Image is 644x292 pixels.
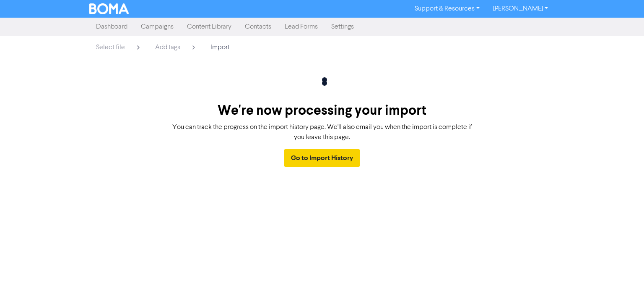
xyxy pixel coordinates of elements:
[134,18,180,35] a: Campaigns
[284,149,360,167] a: Go to Import History
[278,18,325,35] a: Lead Forms
[602,252,644,292] iframe: Chat Widget
[180,18,238,35] a: Content Library
[155,44,180,51] span: Add tags
[204,39,236,55] a: Import
[408,2,486,16] a: Support & Resources
[325,18,361,35] a: Settings
[238,18,278,35] a: Contacts
[89,3,129,14] img: BOMA Logo
[486,2,555,16] a: [PERSON_NAME]
[148,39,204,57] a: Add tags
[169,122,475,142] p: You can track the progress on the import history page. We ' ll also email you when the import is ...
[96,44,125,51] span: Select file
[89,39,148,57] a: Select file
[169,103,475,118] h2: We're now processing your import
[89,18,134,35] a: Dashboard
[210,44,230,51] span: Import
